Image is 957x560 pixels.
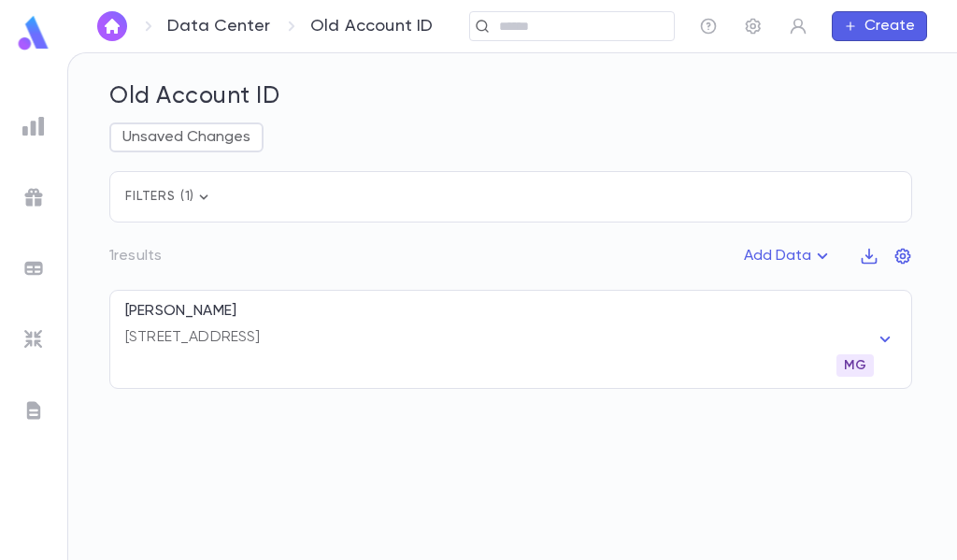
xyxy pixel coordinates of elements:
img: letters_grey.7941b92b52307dd3b8a917253454ce1c.svg [22,399,45,422]
button: Add Data [733,241,845,271]
h5: Old Account ID [109,83,279,111]
img: home_white.a664292cf8c1dea59945f0da9f25487c.svg [101,19,123,34]
p: Old Account ID [310,16,434,36]
img: logo [15,15,52,51]
a: Data Center [167,16,270,36]
span: Filters ( 1 ) [125,190,213,203]
img: imports_grey.530a8a0e642e233f2baf0ef88e8c9fcb.svg [22,328,45,351]
button: Unsaved Changes [109,122,264,152]
img: batches_grey.339ca447c9d9533ef1741baa751efc33.svg [22,257,45,280]
img: reports_grey.c525e4749d1bce6a11f5fe2a8de1b229.svg [22,115,45,137]
button: Create [832,11,927,41]
img: campaigns_grey.99e729a5f7ee94e3726e6486bddda8f1.svg [22,186,45,208]
span: MG [836,358,874,373]
p: [STREET_ADDRESS] [125,328,874,347]
p: [PERSON_NAME] [125,302,236,321]
p: 1 results [109,247,162,266]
